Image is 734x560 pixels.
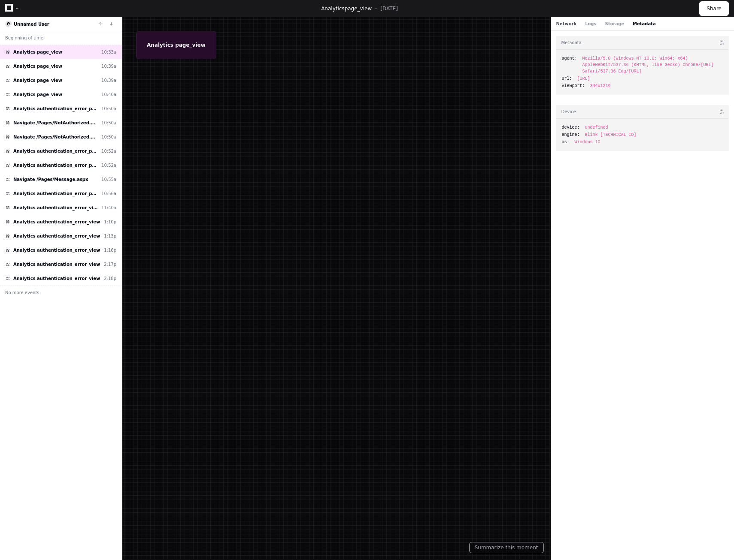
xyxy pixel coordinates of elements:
span: [URL] [577,75,590,82]
span: url: [562,75,572,82]
span: Windows 10 [575,139,601,145]
span: Navigate /Pages/NotAuthorized.aspx [13,120,98,126]
span: Analytics authentication_error_view [13,247,100,253]
button: Network [556,21,577,27]
div: 10:52a [101,148,116,154]
span: 344x1219 [590,83,611,89]
div: 1:13p [104,233,116,239]
div: 2:17p [104,261,116,268]
span: Analytics authentication_error_page [13,148,98,154]
div: 10:56a [101,190,116,197]
div: 1:16p [104,247,116,253]
span: Analytics page_view [13,63,62,69]
button: Summarize this moment [469,542,544,553]
span: os: [562,139,570,145]
span: Analytics authentication_error_view [13,261,100,268]
button: Storage [605,21,624,27]
span: Analytics authentication_error_page [13,105,98,112]
span: device: [562,124,580,131]
span: Analytics authentication_error_view [13,233,100,239]
span: Analytics page_view [13,91,62,98]
div: 10:39a [101,77,116,84]
div: 10:33a [101,49,116,55]
span: viewport: [562,83,585,89]
div: 1:10p [104,219,116,225]
div: 10:50a [101,105,116,112]
span: Analytics authentication_error_view [13,275,100,282]
button: Logs [585,21,596,27]
div: 11:40a [101,205,116,211]
button: Metadata [633,21,656,27]
div: 10:52a [101,162,116,169]
span: Navigate /Pages/Message.aspx [13,176,88,183]
span: Blink [TECHNICAL_ID] [585,132,637,138]
span: undefined [585,124,608,131]
div: 10:40a [101,91,116,98]
span: Analytics page_view [13,49,62,55]
span: Beginning of time. [5,35,45,41]
span: Analytics authentication_error_view [13,219,100,225]
span: Analytics authentication_error_page [13,162,98,169]
p: [DATE] [380,5,398,12]
div: 10:55a [101,176,116,183]
div: 2:18p [104,275,116,282]
span: No more events. [5,289,41,296]
div: 10:50a [101,120,116,126]
button: Share [699,1,729,16]
h3: Device [561,108,576,115]
h3: Metadata [561,39,582,46]
span: Analytics authentication_error_page [13,190,98,197]
img: 16.svg [6,21,12,27]
span: engine: [562,132,580,138]
span: Analytics page_view [13,77,62,84]
div: 10:39a [101,63,116,69]
span: Analytics [321,6,345,12]
span: Navigate /Pages/NotAuthorized.aspx [13,134,98,140]
span: agent: [562,55,577,62]
div: 10:50a [101,134,116,140]
span: Analytics authentication_error_view [13,205,98,211]
a: Unnamed User [14,22,49,27]
span: Mozilla/5.0 (Windows NT 10.0; Win64; x64) AppleWebKit/537.36 (KHTML, like Gecko) Chrome/[URL] Saf... [582,55,723,75]
span: page_view [345,6,372,12]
